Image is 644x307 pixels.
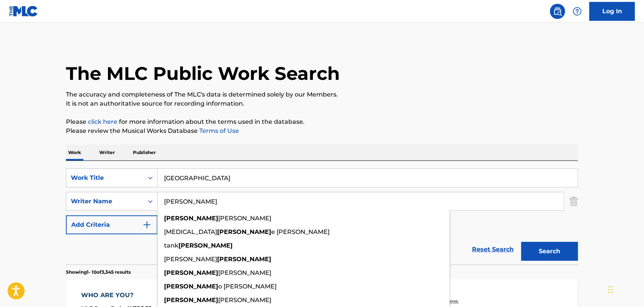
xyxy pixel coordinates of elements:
span: [PERSON_NAME] [218,215,271,222]
img: search [553,7,562,16]
form: Search Form [66,168,578,265]
div: Help [570,4,585,19]
p: It is not an authoritative source for recording information. [66,99,578,108]
span: [PERSON_NAME] [218,296,271,304]
div: Work Title [71,173,139,182]
span: e [PERSON_NAME] [271,228,330,235]
div: WHO ARE YOU? [81,291,152,300]
img: MLC Logo [9,6,38,17]
span: [PERSON_NAME] [218,269,271,276]
strong: [PERSON_NAME] [164,296,218,304]
span: [MEDICAL_DATA] [164,228,217,235]
button: Search [521,242,578,261]
p: Writer [97,145,117,161]
strong: [PERSON_NAME] [178,242,233,249]
strong: [PERSON_NAME] [164,269,218,276]
a: Log In [589,2,635,21]
iframe: Chat Widget [606,271,644,307]
a: Terms of Use [198,127,239,134]
strong: [PERSON_NAME] [164,283,218,290]
p: Work [66,145,83,161]
p: Publisher [131,145,158,161]
div: Writer Name [71,197,139,206]
span: [PERSON_NAME] [164,256,217,263]
p: Please for more information about the terms used in the database. [66,117,578,126]
p: The accuracy and completeness of The MLC's data is determined solely by our Members. [66,90,578,99]
span: tank [164,242,178,249]
h1: The MLC Public Work Search [66,62,340,85]
img: Delete Criterion [570,192,578,211]
span: o [PERSON_NAME] [218,283,277,290]
p: Please review the Musical Works Database [66,126,578,136]
a: click here [88,118,117,125]
img: help [573,7,582,16]
p: Showing 1 - 10 of 3,345 results [66,269,131,276]
a: Reset Search [468,241,517,258]
div: Drag [608,278,613,301]
button: Add Criteria [66,215,158,234]
strong: [PERSON_NAME] [217,228,271,235]
a: Public Search [550,4,565,19]
strong: [PERSON_NAME] [217,256,271,263]
img: 9d2ae6d4665cec9f34b9.svg [142,220,152,229]
strong: [PERSON_NAME] [164,215,218,222]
